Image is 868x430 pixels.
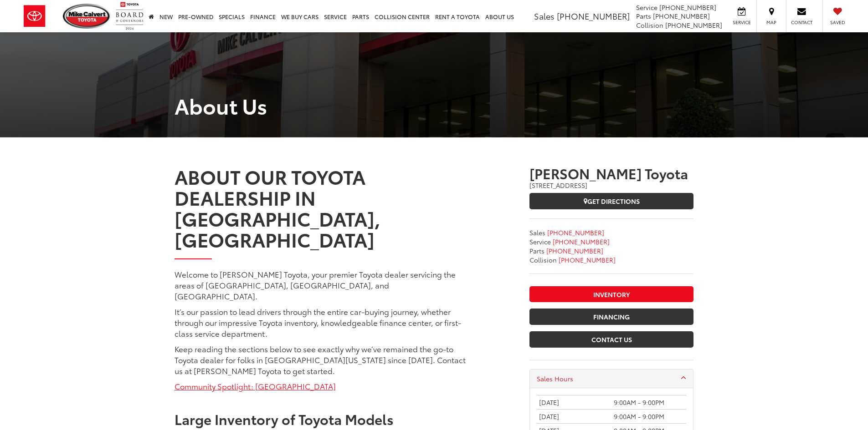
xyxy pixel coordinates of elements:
[534,10,555,22] span: Sales
[791,19,812,25] span: Contact
[546,246,603,255] span: [PHONE_NUMBER]
[529,228,545,237] span: Sales
[559,255,616,264] a: <span class='callNowClass4'>713-558-8282</span>
[553,237,610,246] span: [PHONE_NUMBER]
[529,181,693,190] address: [STREET_ADDRESS]
[529,166,693,181] h3: [PERSON_NAME] Toyota
[529,193,693,209] a: Get Directions
[537,395,611,410] td: [DATE]
[529,246,544,255] span: Parts
[546,246,603,255] a: <span class='callNowClass3'>713-561-5088</span>
[529,331,693,348] a: Contact Us
[557,10,630,22] span: [PHONE_NUMBER]
[537,410,611,424] td: [DATE]
[529,309,693,325] a: Financing
[547,228,604,237] a: <span class='callNowClass'>713-597-5313</span>
[175,380,336,391] a: Community Spotlight: [GEOGRAPHIC_DATA]
[665,20,722,30] span: [PHONE_NUMBER]
[636,20,663,30] span: Collision
[636,11,651,20] span: Parts
[731,19,752,25] span: Service
[559,255,616,264] span: [PHONE_NUMBER]
[175,268,472,301] p: Welcome to [PERSON_NAME] Toyota, your premier Toyota dealer servicing the areas of [GEOGRAPHIC_DA...
[175,306,472,339] p: It’s our passion to lead drivers through the entire car-buying journey, whether through our impre...
[827,19,847,25] span: Saved
[659,3,716,12] span: [PHONE_NUMBER]
[553,237,610,246] a: <span class='callNowClass2'>346-577-8734</span>
[537,374,686,383] a: Sales Hours
[653,11,710,20] span: [PHONE_NUMBER]
[175,343,472,376] p: Keep reading the sections below to see exactly why we’ve remained the go-to Toyota dealer for fol...
[175,411,472,426] h3: Large Inventory of Toyota Models
[636,3,657,12] span: Service
[761,19,781,25] span: Map
[611,395,686,410] td: 9:00AM - 9:00PM
[63,4,111,29] img: Mike Calvert Toyota
[175,166,472,250] h3: ABOUT OUR TOYOTA DEALERSHIP IN [GEOGRAPHIC_DATA], [GEOGRAPHIC_DATA]
[529,286,693,303] a: Inventory
[547,228,604,237] span: [PHONE_NUMBER]
[529,237,551,246] span: Service
[529,255,557,264] span: Collision
[611,410,686,424] td: 9:00AM - 9:00PM
[168,94,701,117] h1: About Us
